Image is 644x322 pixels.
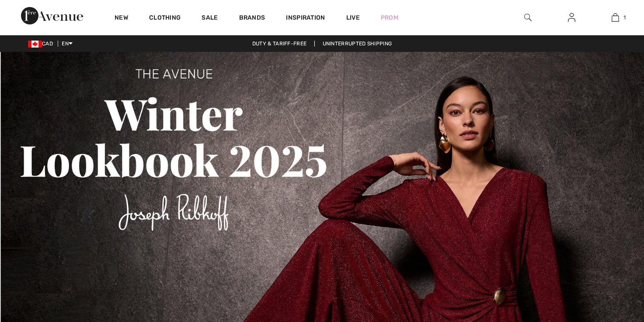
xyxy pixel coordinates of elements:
[202,14,218,23] a: Sale
[623,14,626,21] span: 1
[381,13,398,22] a: Prom
[239,14,265,23] a: Brands
[21,7,83,24] img: 1ère Avenue
[28,41,56,47] span: CAD
[28,41,42,48] img: Canadian Dollar
[594,12,637,23] a: 1
[524,12,532,23] img: search the website
[568,12,575,23] img: My Info
[149,14,181,23] a: Clothing
[346,13,360,22] a: Live
[561,12,582,23] a: Sign In
[62,41,73,47] span: EN
[612,12,619,23] img: My Bag
[286,14,325,23] span: Inspiration
[115,14,128,23] a: New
